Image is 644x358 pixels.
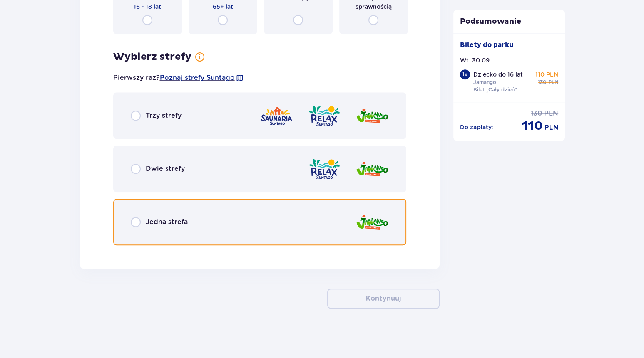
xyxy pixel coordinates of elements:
p: Wt. 30.09 [460,56,490,64]
p: 16 - 18 lat [134,2,161,11]
img: zone logo [260,104,293,128]
p: Bilety do parku [460,40,514,49]
p: PLN [548,79,558,86]
p: Do zapłaty : [460,123,493,131]
p: 130 [531,109,542,118]
p: Dwie strefy [146,164,185,173]
p: 110 [522,118,543,134]
p: Wybierz strefy [113,51,191,63]
div: 1 x [460,69,470,79]
button: Kontynuuj [327,289,440,309]
p: Jedna strefa [146,217,188,227]
p: Pierwszy raz? [113,73,244,82]
img: zone logo [308,104,341,128]
p: PLN [545,123,558,132]
p: PLN [544,109,558,118]
a: Poznaj strefy Suntago [160,73,235,82]
img: zone logo [356,210,389,234]
p: Trzy strefy [146,111,182,120]
p: Podsumowanie [453,17,565,27]
p: 65+ lat [213,2,233,11]
p: Kontynuuj [366,294,401,303]
p: 130 [538,79,547,86]
p: Bilet „Cały dzień” [473,86,517,94]
img: zone logo [356,157,389,181]
img: zone logo [308,157,341,181]
img: zone logo [356,104,389,128]
p: Dziecko do 16 lat [473,70,523,79]
p: 110 PLN [535,70,558,79]
p: Jamango [473,79,496,86]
